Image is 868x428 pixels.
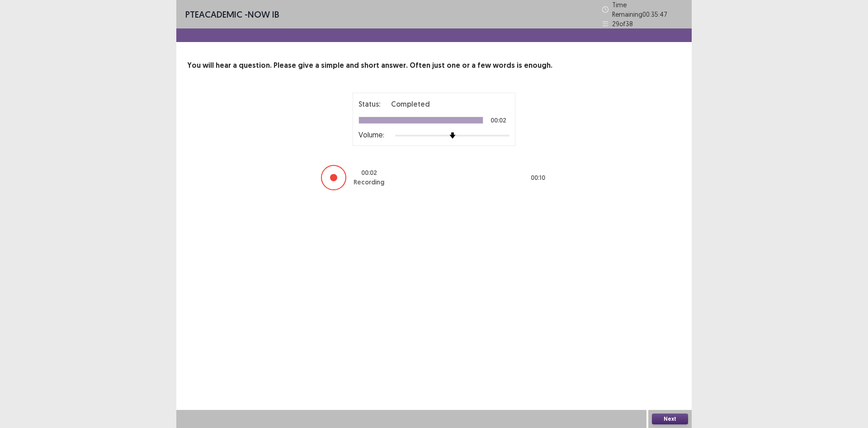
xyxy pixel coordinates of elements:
img: arrow-thumb [449,132,456,139]
p: Volume: [359,129,384,140]
p: 00 : 10 [531,173,545,183]
span: PTE academic [185,9,242,20]
p: Recording [354,178,384,187]
p: - NOW IB [185,8,279,21]
p: 00:02 [491,117,506,123]
p: Status: [359,99,380,109]
button: Next [652,414,688,424]
p: 29 of 38 [612,19,633,28]
p: You will hear a question. Please give a simple and short answer. Often just one or a few words is... [187,60,681,71]
p: Completed [391,99,430,109]
p: 00 : 02 [361,168,377,178]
